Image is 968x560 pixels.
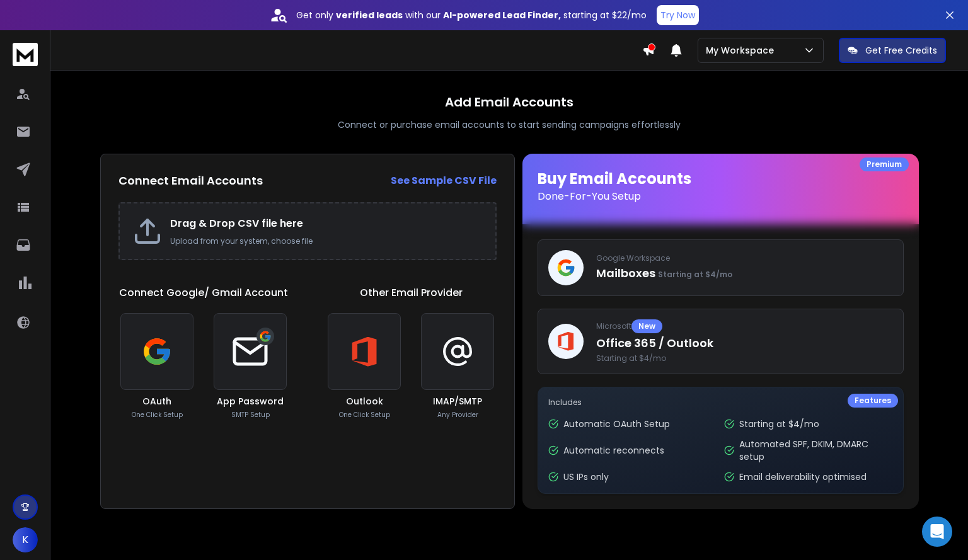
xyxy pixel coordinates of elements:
[170,236,483,246] p: Upload from your system, choose file
[739,418,819,430] p: Starting at $4/mo
[538,169,904,204] h1: Buy Email Accounts
[596,253,893,263] p: Google Workspace
[433,395,482,408] h3: IMAP/SMTP
[660,9,695,21] p: Try Now
[170,216,483,231] h2: Drag & Drop CSV file here
[231,410,270,420] p: SMTP Setup
[563,444,664,457] p: Automatic reconnects
[657,5,699,25] button: Try Now
[658,269,732,280] span: Starting at $4/mo
[13,527,38,552] button: K
[865,44,937,57] p: Get Free Credits
[596,319,893,333] p: Microsoft
[132,410,183,420] p: One Click Setup
[538,189,904,204] p: Done-For-You Setup
[739,471,867,483] p: Email deliverability optimised
[217,395,284,408] h3: App Password
[296,9,647,21] p: Get only with our starting at $22/mo
[443,9,561,21] strong: AI-powered Lead Finder,
[445,93,573,111] h1: Add Email Accounts
[437,410,478,420] p: Any Provider
[391,173,497,188] strong: See Sample CSV File
[142,395,171,408] h3: OAuth
[596,265,893,282] p: Mailboxes
[336,9,403,21] strong: verified leads
[563,471,609,483] p: US IPs only
[13,43,38,66] img: logo
[118,172,263,190] h2: Connect Email Accounts
[548,397,893,408] p: Includes
[922,517,952,547] div: Open Intercom Messenger
[596,334,893,352] p: Office 365 / Outlook
[119,285,288,300] h1: Connect Google/ Gmail Account
[339,410,390,420] p: One Click Setup
[391,173,497,188] a: See Sample CSV File
[596,353,893,363] span: Starting at $4/mo
[848,394,898,408] div: Features
[631,319,662,333] div: New
[839,38,946,63] button: Get Free Credits
[739,438,892,463] p: Automated SPF, DKIM, DMARC setup
[860,157,909,171] div: Premium
[346,395,383,408] h3: Outlook
[338,118,681,131] p: Connect or purchase email accounts to start sending campaigns effortlessly
[706,44,779,57] p: My Workspace
[563,418,670,430] p: Automatic OAuth Setup
[360,285,463,300] h1: Other Email Provider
